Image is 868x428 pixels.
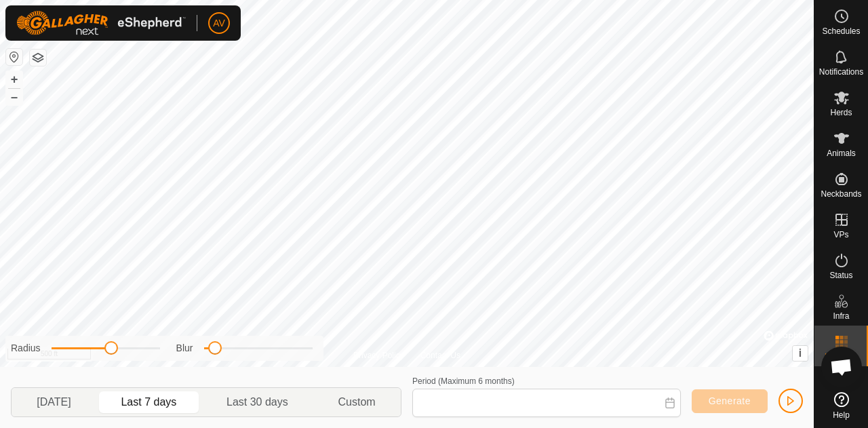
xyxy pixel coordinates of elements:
[709,395,751,406] span: Generate
[830,109,852,117] span: Herds
[11,341,41,355] label: Radius
[692,389,768,413] button: Generate
[226,394,288,410] span: Last 30 days
[6,71,22,87] button: +
[819,68,863,76] span: Notifications
[338,394,376,410] span: Custom
[833,312,849,320] span: Infra
[213,16,225,31] span: AV
[412,376,515,386] label: Period (Maximum 6 months)
[176,341,193,355] label: Blur
[827,149,856,157] span: Animals
[799,347,802,359] span: i
[121,394,176,410] span: Last 7 days
[814,387,868,425] a: Help
[833,411,850,419] span: Help
[6,49,22,65] button: Reset Map
[825,353,858,361] span: Heatmap
[353,349,404,362] a: Privacy Policy
[16,11,186,35] img: Gallagher Logo
[793,346,808,361] button: i
[833,231,848,239] span: VPs
[829,271,852,279] span: Status
[821,347,862,387] a: Open chat
[37,394,71,410] span: [DATE]
[6,89,22,105] button: –
[821,190,861,198] span: Neckbands
[30,50,46,66] button: Map Layers
[822,27,860,35] span: Schedules
[420,349,460,362] a: Contact Us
